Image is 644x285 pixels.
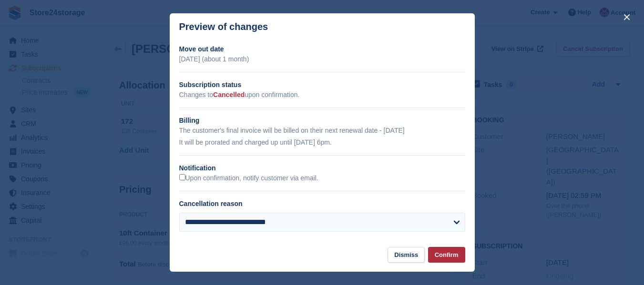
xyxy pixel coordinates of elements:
[179,163,465,173] h2: Notification
[179,21,268,32] p: Preview of changes
[179,44,465,54] h2: Move out date
[619,10,634,25] button: close
[179,116,465,126] h2: Billing
[179,54,465,64] p: [DATE] (about 1 month)
[179,174,318,183] label: Upon confirmation, notify customer via email.
[179,138,465,147] p: It will be prorated and charged up until [DATE] 6pm.
[179,174,185,180] input: Upon confirmation, notify customer via email.
[179,90,465,100] p: Changes to upon confirmation.
[428,247,465,263] button: Confirm
[179,126,465,136] p: The customer's final invoice will be billed on their next renewal date - [DATE]
[179,200,243,207] label: Cancellation reason
[213,91,245,98] span: Cancelled
[388,247,425,263] button: Dismiss
[179,80,465,90] h2: Subscription status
